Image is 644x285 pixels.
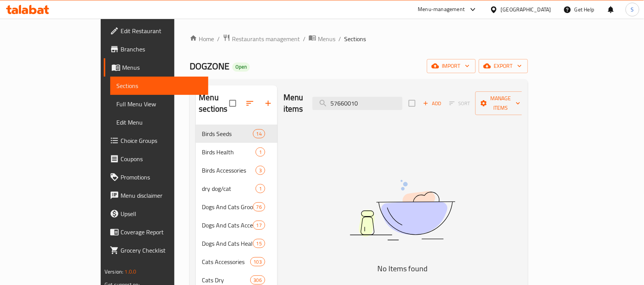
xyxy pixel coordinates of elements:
span: Sections [116,81,202,90]
span: Promotions [121,173,202,182]
span: Grocery Checklist [121,246,202,255]
span: Full Menu View [116,99,202,109]
div: items [250,257,265,266]
span: 14 [253,130,265,138]
div: items [256,147,265,157]
span: Sort sections [241,94,259,112]
span: Coupons [121,154,202,163]
span: Manage items [481,94,520,113]
span: Dogs And Cats Grooming [202,202,253,211]
input: search [312,97,402,110]
div: dry dog/cat1 [196,179,277,198]
div: items [253,239,265,248]
nav: breadcrumb [190,34,528,44]
a: Coverage Report [104,223,208,241]
a: Menu disclaimer [104,186,208,205]
div: [GEOGRAPHIC_DATA] [501,5,551,14]
div: Dogs And Cats Accessories17 [196,216,277,234]
span: Birds Accessories [202,166,255,175]
button: Add section [259,94,277,112]
span: 1 [256,185,265,192]
a: Grocery Checklist [104,241,208,259]
span: Open [232,64,250,70]
span: S [631,5,634,14]
span: Birds Health [202,147,255,157]
li: / [338,34,341,43]
div: Birds Seeds14 [196,125,277,143]
a: Menus [309,34,335,44]
button: import [427,59,476,73]
div: items [253,202,265,211]
a: Choice Groups [104,131,208,150]
a: Menus [104,58,208,77]
div: Menu-management [418,5,465,14]
span: Restaurants management [232,34,300,43]
a: Upsell [104,205,208,223]
a: Sections [110,77,208,95]
li: / [217,34,220,43]
span: Add [422,99,443,108]
span: export [485,61,522,71]
span: Version: [105,267,123,277]
span: 76 [253,203,265,211]
div: Open [232,62,250,72]
span: Sections [344,34,366,43]
div: items [256,166,265,175]
div: Dogs And Cats Grooming76 [196,198,277,216]
div: Cats Accessories103 [196,253,277,271]
a: Promotions [104,168,208,186]
button: Manage items [475,91,526,115]
div: Birds Accessories3 [196,161,277,179]
li: / [303,34,306,43]
span: Edit Restaurant [121,26,202,35]
span: Upsell [121,209,202,218]
span: Menu disclaimer [121,191,202,200]
span: Cats Dry [202,275,250,285]
span: 1.0.0 [125,267,137,277]
span: Cats Accessories [202,257,250,266]
h2: Menu items [283,92,303,115]
a: Restaurants management [223,34,300,44]
span: dry dog/cat [202,184,255,193]
h5: No Items found [307,263,498,275]
span: Select all sections [225,95,241,111]
span: 3 [256,167,265,174]
span: Select section first [444,98,475,109]
span: Birds Seeds [202,129,253,138]
button: export [479,59,528,73]
span: import [433,61,470,71]
span: Menus [122,63,202,72]
span: 17 [253,222,265,229]
img: dish.svg [307,160,498,261]
span: Choice Groups [121,136,202,145]
span: 306 [251,277,265,284]
span: 1 [256,149,265,156]
div: items [253,129,265,138]
span: Coverage Report [121,227,202,237]
h2: Menu sections [199,92,229,115]
div: Dogs And Cats Health [202,239,253,248]
div: items [253,221,265,230]
a: Edit Menu [110,113,208,131]
span: DOGZONE [190,58,229,75]
button: Add [420,98,444,109]
span: Dogs And Cats Accessories [202,221,253,230]
span: Edit Menu [116,118,202,127]
a: Full Menu View [110,95,208,113]
a: Branches [104,40,208,58]
span: Add item [420,98,444,109]
div: Birds Health1 [196,143,277,161]
span: Menus [318,34,335,43]
span: 15 [253,240,265,247]
div: items [256,184,265,193]
span: Branches [121,45,202,54]
div: Dogs And Cats Health15 [196,234,277,253]
span: 103 [251,258,265,266]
